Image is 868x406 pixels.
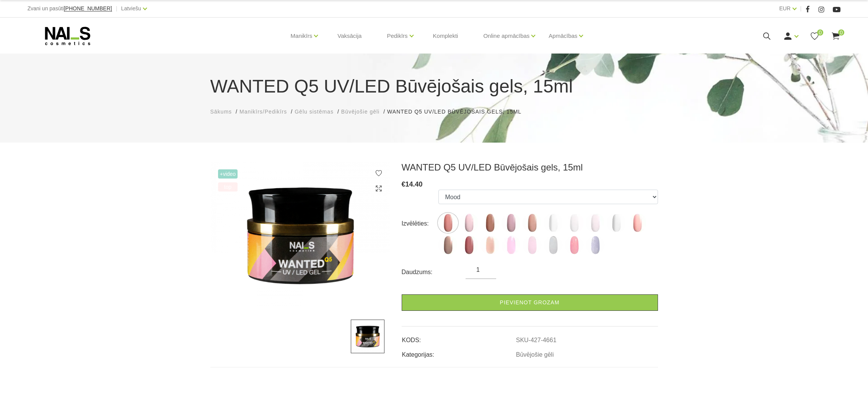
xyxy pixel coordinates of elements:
li: WANTED Q5 UV/LED Būvējošais gels, 15ml [387,108,529,116]
a: Būvējošie gēli [341,108,379,116]
span: top [218,182,238,192]
span: € [402,180,406,188]
span: Sākums [210,109,232,115]
img: ... [628,213,647,232]
img: ... [544,213,563,232]
td: KODS: [402,330,516,345]
img: ... [502,213,521,232]
a: Apmācības [549,21,577,51]
img: ... [565,235,584,255]
img: ... [480,235,500,255]
a: Pievienot grozam [402,294,658,311]
span: | [116,4,117,13]
img: ... [544,235,563,255]
div: Daudzums: [402,266,466,278]
img: ... [586,213,605,232]
img: ... [502,235,521,255]
img: ... [351,320,384,353]
a: EUR [779,4,791,13]
a: Vaksācija [331,18,368,54]
a: Manikīrs/Pedikīrs [239,108,287,116]
a: Manikīrs [291,21,313,51]
a: Online apmācības [483,21,529,51]
img: ... [438,235,458,255]
img: ... [459,213,479,232]
span: Būvējošie gēli [341,109,379,115]
td: Kategorijas: [402,345,516,359]
div: Zvani un pasūti [28,4,112,13]
a: Komplekti [427,18,464,54]
span: +Video [218,169,238,179]
a: Pedikīrs [387,21,407,51]
img: ... [523,235,542,255]
a: Gēlu sistēmas [295,108,334,116]
span: | [800,4,802,13]
a: Būvējošie gēli [516,351,554,358]
img: ... [480,213,500,232]
img: ... [523,213,542,232]
a: SKU-427-4661 [516,337,557,344]
a: Latviešu [121,4,141,13]
h3: WANTED Q5 UV/LED Būvējošais gels, 15ml [402,162,658,173]
span: 0 [838,29,844,36]
span: Manikīrs/Pedikīrs [239,109,287,115]
a: [PHONE_NUMBER] [64,6,112,11]
a: 0 [831,31,840,41]
div: Izvēlēties: [402,218,439,230]
span: 0 [817,29,823,36]
a: Sākums [210,108,232,116]
img: ... [438,213,458,232]
span: 14.40 [406,180,423,188]
img: ... [210,162,390,308]
span: Gēlu sistēmas [295,109,334,115]
img: ... [459,235,479,255]
a: 0 [810,31,819,41]
img: ... [565,213,584,232]
img: ... [607,213,626,232]
img: ... [586,235,605,255]
h1: WANTED Q5 UV/LED Būvējošais gels, 15ml [210,73,658,100]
